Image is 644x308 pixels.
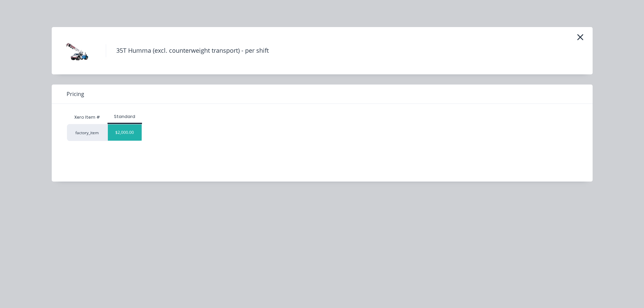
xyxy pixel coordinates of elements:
span: Pricing [67,90,84,98]
div: Xero Item # [67,111,108,124]
img: 35T Humma (excl. counterweight transport) - per shift [62,34,96,68]
div: Standard [108,114,142,120]
h4: 35T Humma (excl. counterweight transport) - per shift [106,44,279,57]
div: factory_item [67,124,108,141]
div: $2,000.00 [108,124,142,141]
